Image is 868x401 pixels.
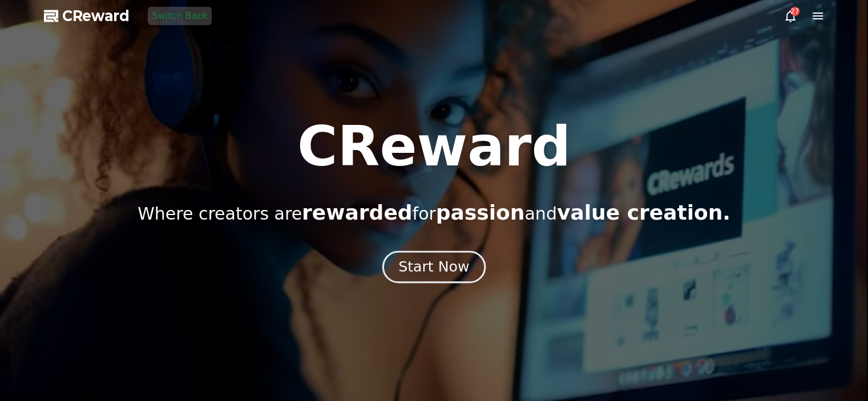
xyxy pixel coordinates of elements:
a: 27 [784,9,797,23]
p: Where creators are for and [138,201,730,224]
div: Start Now [398,257,469,277]
span: passion [436,201,525,224]
a: Start Now [385,263,483,274]
button: Switch Back [148,7,212,25]
h1: CReward [297,119,571,174]
span: CReward [62,7,130,25]
span: rewarded [302,201,412,224]
span: value creation. [557,201,730,224]
button: Start Now [382,250,486,283]
div: 27 [790,7,800,16]
a: CReward [44,7,130,25]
